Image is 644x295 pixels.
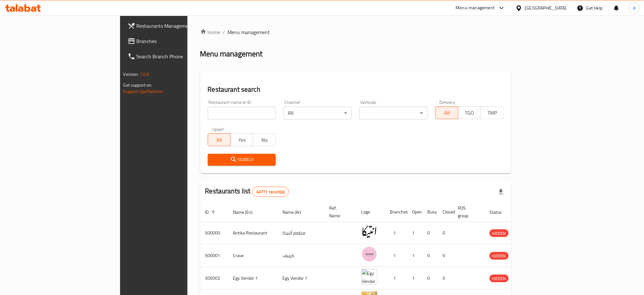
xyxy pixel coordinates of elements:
[423,202,438,222] th: Busy
[233,135,251,145] span: Yes
[458,106,481,119] button: TGO
[228,222,278,244] td: Antika Restaurant
[438,108,456,118] span: All
[481,106,504,119] button: TMP
[137,22,223,30] span: Restaurants Management
[256,135,273,145] span: No
[407,244,423,267] td: 1
[490,252,509,260] div: HIDDEN
[233,208,261,216] span: Name (En)
[407,202,423,222] th: Open
[230,133,253,146] button: Yes
[252,187,289,197] div: Total records count
[385,267,407,290] td: 1
[140,70,150,78] span: 1.0.0
[490,230,509,237] span: HIDDEN
[123,70,139,78] span: Version:
[362,224,377,240] img: Antika Restaurant
[356,202,385,222] th: Logo
[493,184,509,199] div: Export file
[525,4,567,11] div: [GEOGRAPHIC_DATA]
[253,133,276,146] button: No
[228,28,270,36] span: Menu management
[208,154,276,166] button: Search
[359,107,428,119] div: ​
[438,202,453,222] th: Closed
[329,204,349,219] span: Ref. Name
[123,33,228,49] a: Branches
[362,269,377,285] img: Egy Vendor 1
[423,267,438,290] td: 0
[490,275,509,282] span: HIDDEN
[228,267,278,290] td: Egy Vendor 1
[633,4,636,11] span: A
[362,246,377,262] img: Crave
[458,204,477,219] span: POS group
[456,4,495,12] div: Menu-management
[213,156,271,164] span: Search
[137,53,223,60] span: Search Branch Phone
[283,107,352,119] div: All
[385,202,407,222] th: Branches
[278,222,324,244] td: مطعم أنتيكا
[385,244,407,267] td: 1
[205,186,289,197] h2: Restaurants list
[200,49,263,59] h2: Menu management
[211,135,228,145] span: All
[200,28,512,36] nav: breadcrumb
[490,252,509,260] span: HIDDEN
[283,208,310,216] span: Name (Ar)
[440,100,456,104] label: Delivery
[438,244,453,267] td: 0
[490,208,510,216] span: Status
[278,267,324,290] td: Egy Vendor 1
[278,244,324,267] td: كرييف
[407,222,423,244] td: 1
[123,18,228,33] a: Restaurants Management
[123,49,228,64] a: Search Branch Phone
[385,222,407,244] td: 1
[205,208,217,216] span: ID
[208,107,276,119] input: Search for restaurant name or ID..
[423,222,438,244] td: 0
[484,108,501,118] span: TMP
[438,222,453,244] td: 0
[208,85,504,94] h2: Restaurant search
[123,87,164,96] a: Support.OpsPlatform
[208,133,231,146] button: All
[212,127,224,132] label: Upsell
[123,81,153,89] span: Get support on:
[461,108,478,118] span: TGO
[490,229,509,237] div: HIDDEN
[423,244,438,267] td: 0
[137,37,223,45] span: Branches
[435,106,458,119] button: All
[228,244,278,267] td: Crave
[438,267,453,290] td: 0
[253,189,288,195] span: 40771 record(s)
[407,267,423,290] td: 1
